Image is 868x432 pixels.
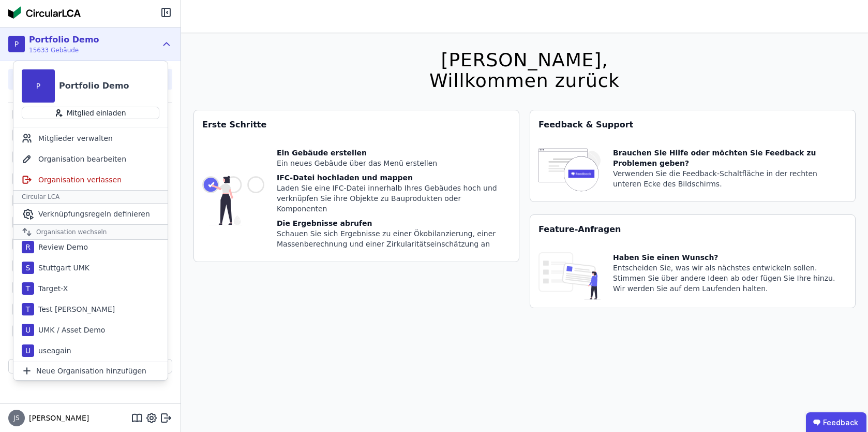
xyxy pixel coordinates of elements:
div: Schauen Sie sich Ergebnisse zu einer Ökobilanzierung, einer Massenberechnung und einer Zirkularit... [277,228,511,249]
div: D [12,172,25,185]
div: Haben Sie einen Wunsch? [613,252,847,263]
div: Die Ergebnisse abrufen [277,218,511,228]
div: Circular LCA [13,190,168,204]
div: T [22,303,34,315]
div: D [12,238,25,250]
span: JS [13,415,19,421]
div: D [12,281,25,294]
div: Brauchen Sie Hilfe oder möchten Sie Feedback zu Problemen geben? [613,148,847,168]
div: Organisation bearbeiten [13,149,168,169]
div: Stuttgart UMK [34,263,89,273]
div: Test [PERSON_NAME] [34,304,115,314]
span: [PERSON_NAME] [25,413,89,423]
div: R [22,241,34,253]
img: feedback-icon-HCTs5lye.svg [538,148,601,193]
div: Entscheiden Sie, was wir als nächstes entwickeln sollen. Stimmen Sie über andere Ideen ab oder fü... [613,263,847,294]
div: useagain [34,345,71,356]
span: 15633 Gebäude [29,46,99,54]
div: U [22,324,34,336]
div: D [12,260,25,272]
div: Portfolio Demo [29,34,99,46]
div: Portfolio Demo [59,80,129,92]
div: UMK / Asset Demo [34,325,105,335]
div: Verwenden Sie die Feedback-Schaltfläche in der rechten unteren Ecke des Bildschirms. [613,168,847,189]
div: D [12,194,25,207]
button: Gebäude hinzufügen [8,359,172,373]
div: T [22,282,34,295]
div: Organisation verlassen [13,169,168,190]
span: Verknüpfungsregeln definieren [38,209,150,219]
div: IFC-Datei hochladen und mappen [277,172,511,183]
div: S [22,262,34,274]
div: Laden Sie eine IFC-Datei innerhalb Ihres Gebäudes hoch und verknüpfen Sie ihre Objekte zu Bauprod... [277,183,511,214]
div: D [12,325,25,337]
div: P [8,36,25,52]
span: Neue Organisation hinzufügen [36,366,146,376]
div: Willkommen zurück [429,70,620,91]
div: Review Demo [34,242,88,252]
div: Erste Schritte [194,110,519,139]
div: Mitglieder verwalten [13,128,168,149]
img: getting_started_tile-DrF_GRSv.svg [202,148,264,253]
div: Feature-Anfragen [530,215,855,244]
div: U [22,344,34,357]
img: Concular [8,6,81,19]
img: feature_request_tile-UiXE1qGU.svg [538,252,601,299]
div: D [12,216,25,228]
div: Feedback & Support [530,110,855,139]
div: P [22,69,55,103]
div: [PERSON_NAME], [429,50,620,70]
div: D [12,129,25,141]
div: Organisation wechseln [13,224,168,240]
div: Ein neues Gebäude über das Menü erstellen [277,158,511,168]
div: D [12,107,25,120]
div: Target-X [34,283,68,294]
div: D [12,151,25,163]
button: Mitglied einladen [22,107,159,119]
div: D [12,303,25,315]
div: Ein Gebäude erstellen [277,148,511,158]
